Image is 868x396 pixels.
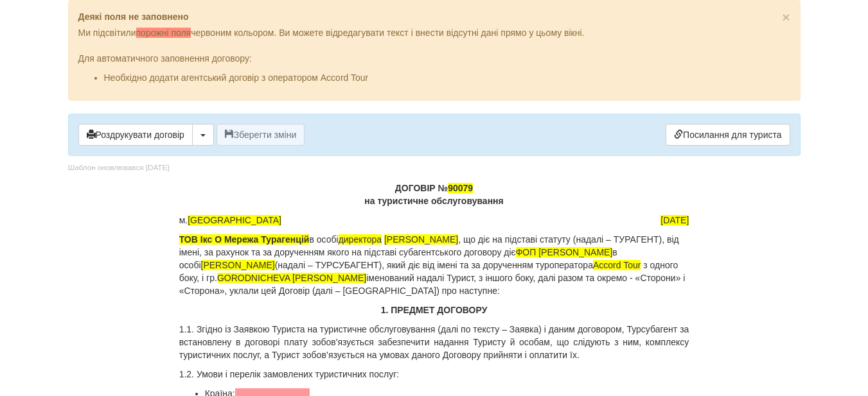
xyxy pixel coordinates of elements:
span: [GEOGRAPHIC_DATA] [188,215,281,225]
p: Деякі поля не заповнено [78,10,790,23]
span: Accord Tour [593,260,641,270]
p: Ми підсвітили червоним кольором. Ви можете відредагувати текст і внести відсутні дані прямо у цьо... [78,26,790,39]
p: 1.2. Умови і перелік замовлених туристичних послуг: [179,368,689,381]
span: [DATE] [660,215,689,225]
div: Шаблон оновлювався [DATE] [68,162,170,173]
span: (надалі – ТУРСУБАГЕНТ) [275,260,382,270]
span: в особі [309,234,338,245]
span: × [782,10,790,24]
button: Роздрукувати договір [78,124,193,146]
a: Посилання для туриста [666,124,790,146]
p: ДОГОВІР № на туристичне обслуговування [179,182,689,207]
span: порожні поля [136,28,191,38]
span: ТОВ Ікс О Мережа Турагенцій [179,234,310,245]
button: Close [782,10,790,24]
span: директора [339,234,382,245]
span: іменований надалі Турист, з іншого боку, далі разом та окремо - «Сторони» і «Сторона», уклали цей... [179,273,686,296]
p: 1. ПРЕДМЕТ ДОГОВОРУ [179,304,689,316]
span: ФОП [PERSON_NAME] [516,247,613,257]
li: Необхідно додати агентський договір з оператором Accord Tour [104,71,790,84]
div: Для автоматичного заповнення договору: [78,39,790,84]
span: м. [179,214,281,227]
span: [PERSON_NAME] [384,234,458,245]
span: GORODNICHEVA [PERSON_NAME] [217,273,366,283]
button: Зберегти зміни [217,124,305,146]
p: 1.1. Згідно із Заявкою Туриста на туристичне обслуговування (далі по тексту – Заявка) і даним дог... [179,323,689,361]
span: , який діє від імені та за дорученням туроператора [382,260,593,270]
span: 90079 [448,183,473,193]
span: [PERSON_NAME] [201,260,275,270]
